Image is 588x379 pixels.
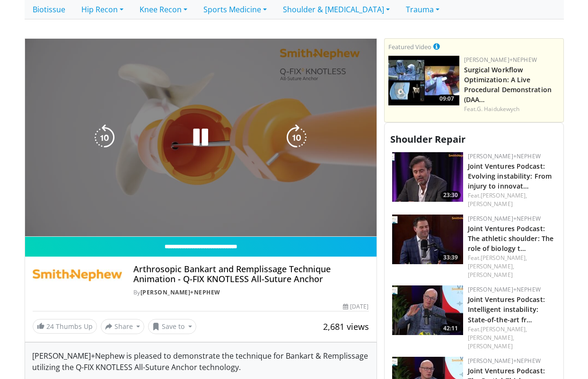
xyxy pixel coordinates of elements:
[388,56,459,105] a: 09:07
[440,324,461,333] span: 42:11
[392,215,463,264] a: 33:39
[468,334,514,342] a: [PERSON_NAME],
[343,302,369,311] div: [DATE]
[392,215,463,264] img: f5a36523-4014-4b26-ba0a-1980c1b51253.150x105_q85_crop-smart_upscale.jpg
[148,319,196,334] button: Save to
[33,264,122,287] img: Smith+Nephew
[477,105,519,113] a: G. Haidukewych
[388,43,431,51] small: Featured Video
[468,285,541,293] a: [PERSON_NAME]+Nephew
[392,285,463,335] img: 68fb0319-defd-40d2-9a59-ac066b7d8959.150x105_q85_crop-smart_upscale.jpg
[468,162,552,190] a: Joint Ventures Podcast: Evolving instability: From injury to innovat…
[392,285,463,335] a: 42:11
[390,133,465,146] span: Shoulder Repair
[440,253,461,262] span: 33:39
[468,357,541,365] a: [PERSON_NAME]+Nephew
[481,191,527,199] a: [PERSON_NAME],
[392,152,463,202] img: 68d4790e-0872-429d-9d74-59e6247d6199.150x105_q85_crop-smart_upscale.jpg
[464,65,552,104] a: Surgical Workflow Optimization: A Live Procedural Demonstration (DAA…
[468,271,513,279] a: [PERSON_NAME]
[46,322,54,331] span: 24
[101,319,145,334] button: Share
[388,56,459,105] img: bcfc90b5-8c69-4b20-afee-af4c0acaf118.150x105_q85_crop-smart_upscale.jpg
[481,325,527,333] a: [PERSON_NAME],
[468,342,513,350] a: [PERSON_NAME]
[468,191,556,208] div: Feat.
[440,191,461,199] span: 23:30
[323,321,369,332] span: 2,681 views
[464,56,537,64] a: [PERSON_NAME]+Nephew
[468,224,554,253] a: Joint Ventures Podcast: The athletic shoulder: The role of biology t…
[468,215,541,223] a: [PERSON_NAME]+Nephew
[464,105,560,113] div: Feat.
[468,295,545,324] a: Joint Ventures Podcast: Intelligent instability: State-of-the-art fr…
[133,264,369,284] h4: Arthrosopic Bankart and Remplissage Technique Animation - Q-FIX KNOTLESS All-Suture Anchor
[437,95,457,103] span: 09:07
[33,319,97,334] a: 24 Thumbs Up
[392,152,463,202] a: 23:30
[468,200,513,208] a: [PERSON_NAME]
[133,288,369,297] div: By
[468,254,556,279] div: Feat.
[468,325,556,351] div: Feat.
[481,254,527,262] a: [PERSON_NAME],
[468,152,541,160] a: [PERSON_NAME]+Nephew
[25,39,377,237] video-js: Video Player
[140,288,220,296] a: [PERSON_NAME]+Nephew
[468,262,514,270] a: [PERSON_NAME],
